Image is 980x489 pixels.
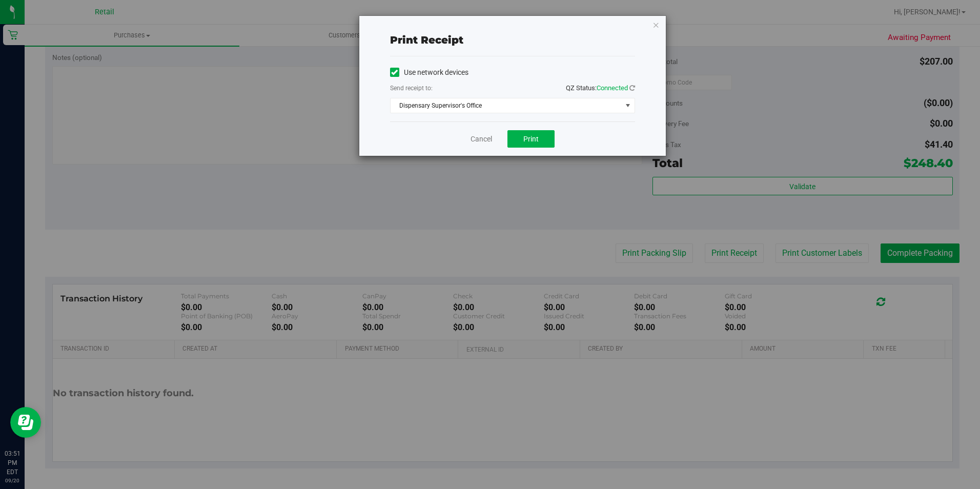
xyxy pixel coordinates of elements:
[390,67,468,78] label: Use network devices
[10,407,41,438] iframe: Resource center
[566,84,635,92] span: QZ Status:
[390,34,463,46] span: Print receipt
[391,98,622,113] span: Dispensary Supervisor's Office
[507,130,555,148] button: Print
[523,135,539,143] span: Print
[621,98,634,113] span: select
[597,84,628,92] span: Connected
[390,84,433,93] label: Send receipt to:
[471,134,492,145] a: Cancel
